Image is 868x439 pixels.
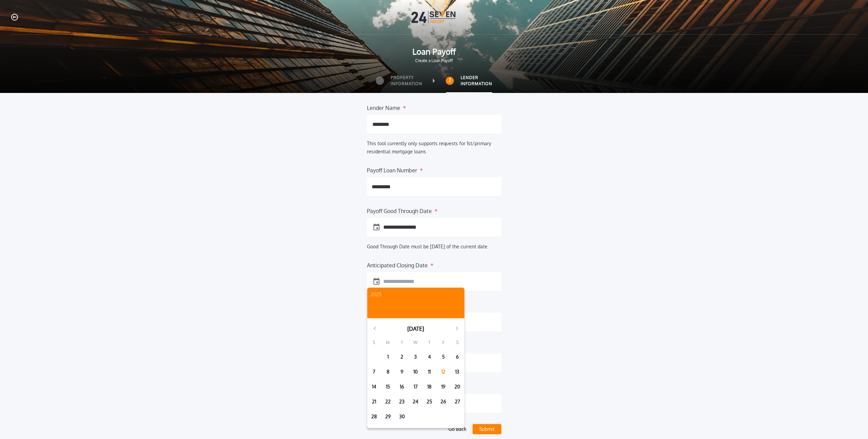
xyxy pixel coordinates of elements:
[410,396,421,407] button: 24
[372,398,376,405] time: 21
[367,339,381,347] div: S
[367,207,432,212] label: Payoff Good Through Date
[371,291,461,298] p: 2025
[410,366,421,377] button: 10
[367,140,491,154] label: This tool currently only supports requests for 1st/primary residential mortgage loans
[383,366,393,377] button: 8
[438,351,449,362] button: 5
[428,354,431,360] time: 4
[473,424,501,434] button: Submit
[385,413,391,420] time: 29
[367,244,488,249] label: Good Through Date must be [DATE] of the current date.
[410,351,421,362] button: 3
[396,411,407,422] button: 30
[372,383,376,390] time: 14
[424,396,435,407] button: 25
[395,339,409,347] div: T
[401,354,403,360] time: 2
[461,75,492,87] label: Lender Information
[371,413,377,420] time: 28
[452,366,463,377] button: 13
[437,339,450,347] div: F
[452,396,463,407] button: 27
[438,366,449,377] button: 12
[441,383,445,390] time: 19
[424,366,435,377] button: 11
[369,381,380,392] button: 14
[400,383,404,390] time: 16
[428,368,431,375] time: 11
[383,411,393,422] button: 29
[396,396,407,407] button: 23
[401,368,403,375] time: 9
[367,261,428,267] label: Anticipated Closing Date
[441,368,445,375] time: 12
[383,396,393,407] button: 22
[373,368,375,375] time: 7
[449,78,451,83] h2: 2
[427,383,431,390] time: 18
[413,398,418,405] time: 24
[452,351,463,362] button: 6
[391,75,422,87] label: Property Information
[427,398,432,405] time: 25
[399,413,405,420] time: 30
[442,354,445,360] time: 5
[11,45,857,58] span: Loan Payoff
[407,325,424,333] p: [DATE]
[383,381,393,392] button: 15
[399,398,405,405] time: 23
[396,366,407,377] button: 9
[369,396,380,407] button: 21
[387,368,389,375] time: 8
[438,381,449,392] button: 19
[11,58,857,64] span: Create a Loan Payoff
[441,398,446,405] time: 26
[381,339,395,347] div: M
[411,11,457,23] img: Logo
[452,381,463,392] button: 20
[414,383,418,390] time: 17
[414,354,417,360] time: 3
[396,381,407,392] button: 16
[455,383,460,390] time: 20
[367,104,400,109] label: Lender Name
[396,351,407,362] button: 2
[455,368,459,375] time: 13
[446,424,469,434] button: Go Back
[424,351,435,362] button: 4
[369,411,380,422] button: 28
[387,354,389,360] time: 1
[455,398,460,405] time: 27
[423,339,437,347] div: T
[383,351,393,362] button: 1
[385,398,391,405] time: 22
[409,339,423,347] div: W
[410,381,421,392] button: 17
[369,366,380,377] button: 7
[386,383,390,390] time: 15
[413,368,418,375] time: 10
[438,396,449,407] button: 26
[424,381,435,392] button: 18
[367,166,417,172] label: Payoff Loan Number
[456,354,459,360] time: 6
[450,339,464,347] div: S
